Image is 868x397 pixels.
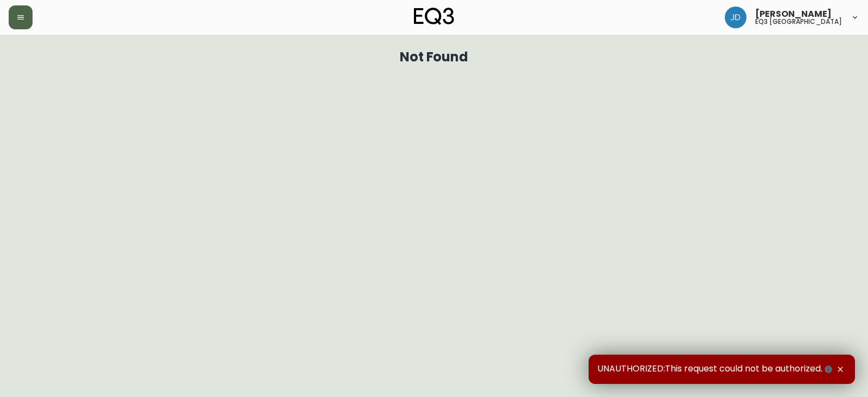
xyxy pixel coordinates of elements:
[725,7,746,28] img: 7c567ac048721f22e158fd313f7f0981
[597,363,834,375] span: UNAUTHORIZED:This request could not be authorized.
[755,10,832,18] span: [PERSON_NAME]
[400,52,469,62] h1: Not Found
[755,18,842,25] h5: eq3 [GEOGRAPHIC_DATA]
[414,8,454,25] img: logo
